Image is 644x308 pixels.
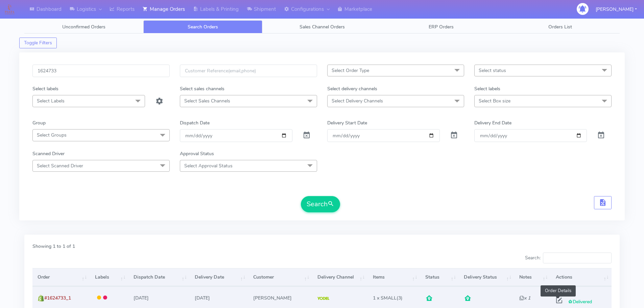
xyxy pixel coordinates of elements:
input: Search: [543,253,612,263]
span: Select Scanned Driver [37,163,83,169]
span: Search Orders [188,24,218,30]
span: ERP Orders [429,24,454,30]
label: Select delivery channels [327,85,377,92]
button: Search [301,196,340,212]
ul: Tabs [24,20,620,33]
label: Scanned Driver [32,150,65,157]
span: (3) [373,295,403,301]
span: 1 x SMALL [373,295,397,301]
span: Delivered [568,299,592,305]
span: Select status [479,67,506,74]
label: Dispatch Date [180,119,210,126]
i: x 1 [519,295,530,301]
label: Search: [525,253,612,263]
label: Select labels [474,85,500,92]
span: Select Delivery Channels [332,98,383,104]
th: Dispatch Date: activate to sort column ascending [128,268,190,286]
th: Delivery Status: activate to sort column ascending [459,268,514,286]
label: Select labels [32,85,58,92]
label: Group [32,119,46,126]
span: #1624733_1 [44,295,71,301]
th: Items: activate to sort column ascending [368,268,420,286]
input: Order Id [32,65,170,77]
button: [PERSON_NAME] [591,2,642,16]
label: Delivery End Date [474,119,511,126]
label: Showing 1 to 1 of 1 [32,243,75,250]
img: shopify.png [38,295,44,302]
th: Delivery Channel: activate to sort column ascending [312,268,368,286]
span: Sales Channel Orders [300,24,345,30]
th: Actions: activate to sort column ascending [551,268,612,286]
th: Delivery Date: activate to sort column ascending [190,268,248,286]
span: Orders List [548,24,572,30]
span: Select Box size [479,98,510,104]
th: Status: activate to sort column ascending [420,268,459,286]
label: Delivery Start Date [327,119,367,126]
th: Notes: activate to sort column ascending [514,268,551,286]
th: Customer: activate to sort column ascending [248,268,312,286]
span: Unconfirmed Orders [62,24,105,30]
span: Select Groups [37,132,67,138]
th: Labels: activate to sort column ascending [90,268,128,286]
span: Select Approval Status [184,163,233,169]
button: Toggle Filters [19,38,57,48]
th: Order: activate to sort column ascending [32,268,90,286]
label: Approval Status [180,150,214,157]
img: Yodel [317,297,329,300]
label: Select sales channels [180,85,224,92]
span: Select Order Type [332,67,369,74]
span: Select Labels [37,98,65,104]
input: Customer Reference(email,phone) [180,65,317,77]
span: Select Sales Channels [184,98,230,104]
